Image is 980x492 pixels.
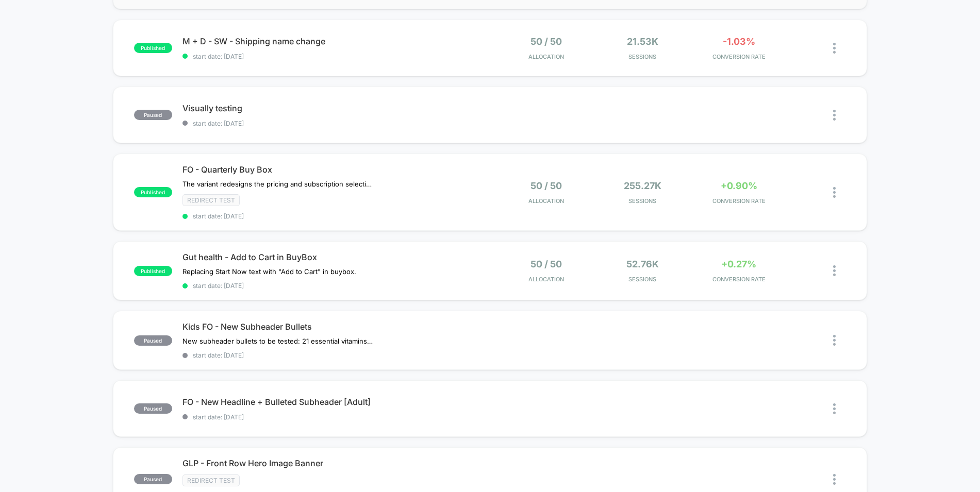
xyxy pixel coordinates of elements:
span: start date: [DATE] [182,212,490,220]
span: start date: [DATE] [182,351,490,359]
span: Sessions [597,197,688,205]
span: CONVERSION RATE [693,276,785,283]
span: Redirect Test [182,194,240,206]
span: The variant redesigns the pricing and subscription selection interface by introducing a more stru... [182,180,374,188]
span: Allocation [528,276,564,283]
span: Kids FO - New Subheader Bullets [182,321,490,332]
span: GLP - Front Row Hero Image Banner [182,458,490,468]
span: 255.27k [624,180,661,191]
span: Replacing Start Now text with "Add to Cart" in buybox. [182,267,356,276]
img: close [833,187,836,198]
span: FO - Quarterly Buy Box [182,164,490,175]
span: M + D - SW - Shipping name change [182,36,490,46]
img: close [833,43,836,54]
span: start date: [DATE] [182,413,490,421]
span: +0.27% [721,259,756,269]
img: close [833,335,836,346]
span: paused [134,403,172,414]
span: -1.03% [723,36,755,47]
span: published [134,187,172,197]
span: 50 / 50 [530,36,562,47]
span: start date: [DATE] [182,282,490,290]
span: 50 / 50 [530,259,562,269]
span: 21.53k [627,36,658,47]
span: +0.90% [721,180,757,191]
span: paused [134,474,172,484]
span: FO - New Headline + Bulleted Subheader [Adult] [182,397,490,407]
span: published [134,266,172,276]
span: CONVERSION RATE [693,53,785,60]
span: Gut health - Add to Cart in BuyBox [182,252,490,262]
span: start date: [DATE] [182,120,490,127]
span: start date: [DATE] [182,53,490,60]
img: close [833,403,836,414]
span: Sessions [597,276,688,283]
span: Allocation [528,53,564,60]
span: Sessions [597,53,688,60]
span: 52.76k [626,259,659,269]
span: New subheader bullets to be tested: 21 essential vitamins from 100% organic fruits & veggiesSuppo... [182,337,374,345]
span: Redirect Test [182,474,240,486]
img: close [833,110,836,121]
span: 50 / 50 [530,180,562,191]
span: paused [134,335,172,346]
img: close [833,265,836,276]
span: Allocation [528,197,564,205]
span: Visually testing [182,103,490,113]
img: close [833,474,836,485]
span: paused [134,110,172,120]
span: CONVERSION RATE [693,197,785,205]
span: published [134,43,172,53]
